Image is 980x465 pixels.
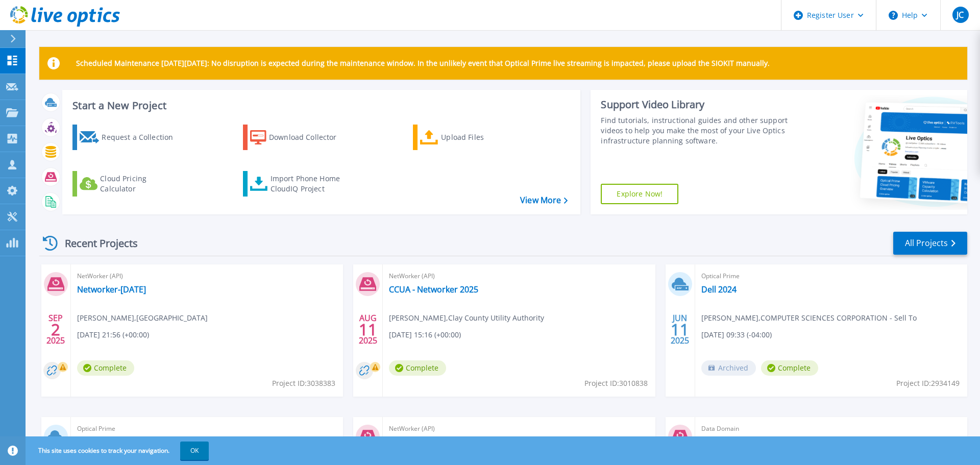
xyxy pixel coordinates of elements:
[28,442,209,460] span: This site uses cookies to track your navigation.
[701,312,917,324] span: [PERSON_NAME] , COMPUTER SCIENCES CORPORATION - Sell To
[100,174,182,194] div: Cloud Pricing Calculator
[389,329,461,340] span: [DATE] 15:16 (+00:00)
[389,423,649,434] span: NetWorker (API)
[584,378,648,389] span: Project ID: 3010838
[269,127,351,148] div: Download Collector
[39,231,152,256] div: Recent Projects
[77,423,337,434] span: Optical Prime
[389,284,478,295] a: CCUA - Networker 2025
[413,125,527,150] a: Upload Files
[77,360,134,376] span: Complete
[77,312,208,324] span: [PERSON_NAME] , [GEOGRAPHIC_DATA]
[389,360,446,376] span: Complete
[389,312,544,324] span: [PERSON_NAME] , Clay County Utility Authority
[701,271,961,282] span: Optical Prime
[72,125,186,150] a: Request a Collection
[389,271,649,282] span: NetWorker (API)
[359,325,377,334] span: 11
[701,423,961,434] span: Data Domain
[72,171,186,197] a: Cloud Pricing Calculator
[72,100,568,111] h3: Start a New Project
[441,127,523,148] div: Upload Files
[601,115,793,146] div: Find tutorials, instructional guides and other support videos to help you make the most of your L...
[761,360,818,376] span: Complete
[243,125,357,150] a: Download Collector
[601,98,793,111] div: Support Video Library
[180,442,209,460] button: OK
[271,174,350,194] div: Import Phone Home CloudIQ Project
[46,311,65,348] div: SEP 2025
[77,329,149,340] span: [DATE] 21:56 (+00:00)
[520,195,568,205] a: View More
[77,271,337,282] span: NetWorker (API)
[671,325,689,334] span: 11
[102,127,183,148] div: Request a Collection
[76,59,770,67] p: Scheduled Maintenance [DATE][DATE]: No disruption is expected during the maintenance window. In t...
[358,311,378,348] div: AUG 2025
[896,378,960,389] span: Project ID: 2934149
[893,232,967,255] a: All Projects
[701,360,756,376] span: Archived
[670,311,690,348] div: JUN 2025
[77,284,146,295] a: Networker-[DATE]
[957,11,964,19] span: JC
[601,184,678,204] a: Explore Now!
[272,378,335,389] span: Project ID: 3038383
[701,329,772,340] span: [DATE] 09:33 (-04:00)
[51,325,60,334] span: 2
[701,284,737,295] a: Dell 2024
